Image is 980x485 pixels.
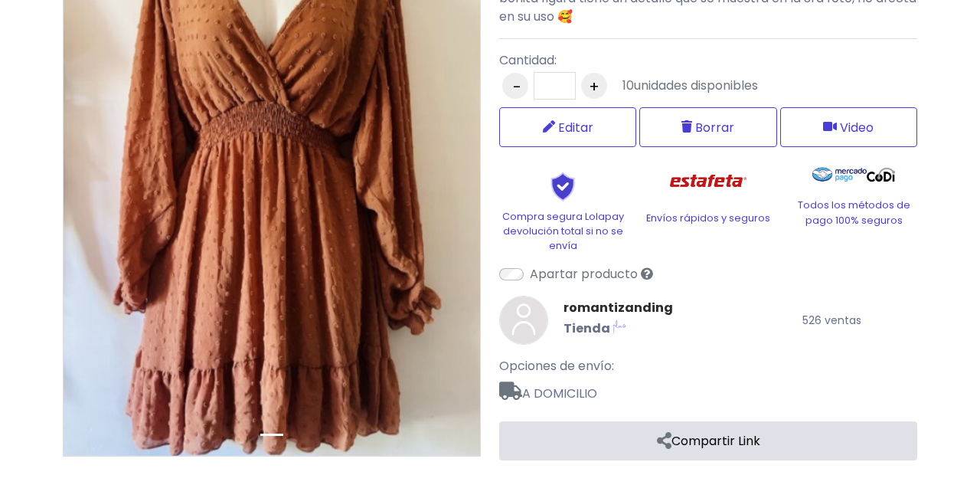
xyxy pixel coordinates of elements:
[581,73,607,99] button: +
[499,375,917,403] span: A DOMICILIO
[622,77,634,94] span: 10
[645,211,772,225] p: Envíos rápidos y seguros
[563,320,610,338] b: Tienda
[499,209,626,254] p: Compra segura Lolapay devolución total si no se envía
[802,313,861,328] small: 526 ventas
[639,107,776,147] button: Borrar
[610,317,629,336] img: Lolapay Plus
[524,172,601,201] img: Shield
[530,265,638,283] label: Apartar producto
[499,51,758,70] p: Cantidad:
[695,118,734,137] span: Borrar
[641,267,653,280] i: Sólo tú verás el producto listado en tu tienda pero podrás venderlo si compartes su enlace directo
[558,118,593,137] span: Editar
[502,73,528,99] button: -
[812,159,867,190] img: Mercado Pago Logo
[563,299,673,317] a: romantizanding
[622,77,758,95] div: unidades disponibles
[780,107,917,147] button: Video
[499,357,614,375] span: Opciones de envío:
[790,198,917,227] p: Todos los métodos de pago 100% seguros
[658,159,759,203] img: Estafeta Logo
[499,107,636,147] a: Editar
[840,118,874,137] span: Video
[499,421,917,460] a: Compartir Link
[499,296,548,345] img: romantizanding
[867,159,895,190] img: Codi Logo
